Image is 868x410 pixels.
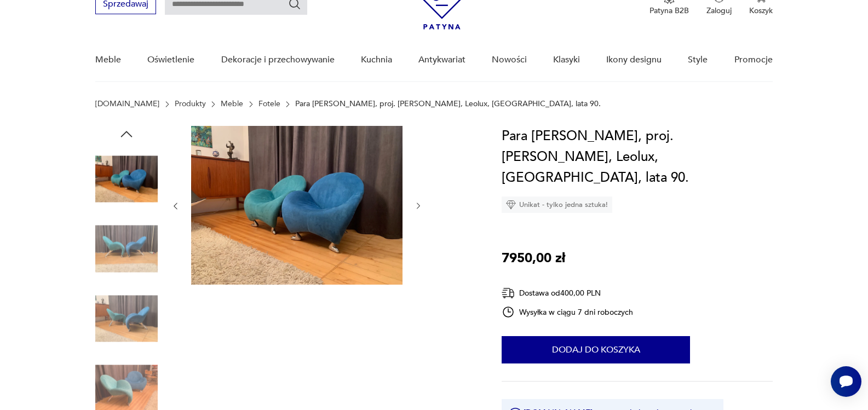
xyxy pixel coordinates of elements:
[361,39,392,81] a: Kuchnia
[502,197,612,213] div: Unikat - tylko jedna sztuka!
[95,287,158,350] img: Zdjęcie produktu Para foteli Papageno, proj. Jan Armgardt, Leolux, Holandia, lata 90.
[749,5,773,16] p: Koszyk
[95,1,156,9] a: Sprzedawaj
[95,100,159,108] a: [DOMAIN_NAME]
[418,39,465,81] a: Antykwariat
[191,126,403,285] img: Zdjęcie produktu Para foteli Papageno, proj. Jan Armgardt, Leolux, Holandia, lata 90.
[502,336,690,363] button: Dodaj do koszyka
[502,248,565,269] p: 7950,00 zł
[221,100,243,108] a: Meble
[831,366,861,397] iframe: Smartsupp widget button
[502,286,633,300] div: Dostawa od 400,00 PLN
[502,286,515,300] img: Ikona dostawy
[734,39,773,81] a: Promocje
[295,100,601,108] p: Para [PERSON_NAME], proj. [PERSON_NAME], Leolux, [GEOGRAPHIC_DATA], lata 90.
[688,39,708,81] a: Style
[606,39,662,81] a: Ikony designu
[649,5,689,16] p: Patyna B2B
[258,100,280,108] a: Fotele
[492,39,527,81] a: Nowości
[553,39,580,81] a: Klasyki
[706,5,732,16] p: Zaloguj
[221,39,335,81] a: Dekoracje i przechowywanie
[95,218,158,280] img: Zdjęcie produktu Para foteli Papageno, proj. Jan Armgardt, Leolux, Holandia, lata 90.
[95,39,121,81] a: Meble
[502,126,773,188] h1: Para [PERSON_NAME], proj. [PERSON_NAME], Leolux, [GEOGRAPHIC_DATA], lata 90.
[95,148,158,210] img: Zdjęcie produktu Para foteli Papageno, proj. Jan Armgardt, Leolux, Holandia, lata 90.
[175,100,206,108] a: Produkty
[147,39,194,81] a: Oświetlenie
[502,305,633,319] div: Wysyłka w ciągu 7 dni roboczych
[506,200,516,210] img: Ikona diamentu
